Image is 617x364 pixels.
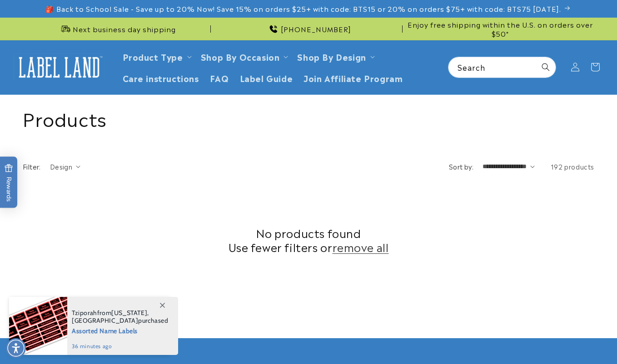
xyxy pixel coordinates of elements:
span: Design [50,162,72,171]
img: Label Land [14,53,104,81]
a: Care instructions [117,67,204,88]
span: Tziporah [72,309,97,317]
a: Label Land [10,50,108,85]
summary: Product Type [117,46,195,67]
summary: Shop By Design [292,46,378,67]
span: 36 minutes ago [72,342,169,350]
span: [GEOGRAPHIC_DATA] [72,316,138,325]
span: Assorted Name Labels [72,325,169,336]
button: Search [536,57,556,77]
iframe: Gorgias live chat messenger [526,325,608,355]
span: from , purchased [72,309,169,325]
summary: Shop By Occasion [195,46,292,67]
span: Next business day shipping [73,24,176,34]
div: Accessibility Menu [6,338,26,358]
span: Shop By Occasion [201,51,280,62]
a: Join Affiliate Program [298,67,408,88]
span: Rewards [5,164,13,201]
span: [US_STATE] [111,309,147,317]
a: remove all [333,240,389,254]
div: Announcement [214,18,403,40]
span: Label Guide [240,73,293,83]
h2: Filter: [23,162,41,171]
span: 192 products [551,162,594,171]
div: Announcement [406,18,594,40]
span: Join Affiliate Program [304,73,403,83]
span: [PHONE_NUMBER] [281,24,351,34]
span: FAQ [210,73,229,83]
a: Product Type [123,50,183,63]
label: Sort by: [449,162,473,171]
h1: Products [23,106,594,130]
a: Label Guide [234,67,299,88]
a: FAQ [204,67,234,88]
span: Enjoy free shipping within the U.S. on orders over $50* [406,20,594,38]
h2: No products found Use fewer filters or [23,226,594,254]
summary: Design (0 selected) [50,162,80,171]
div: Announcement [23,18,211,40]
span: Care instructions [123,73,199,83]
span: 🎒 Back to School Sale - Save up to 20% Now! Save 15% on orders $25+ with code: BTS15 or 20% on or... [45,4,561,13]
a: Shop By Design [297,50,366,63]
